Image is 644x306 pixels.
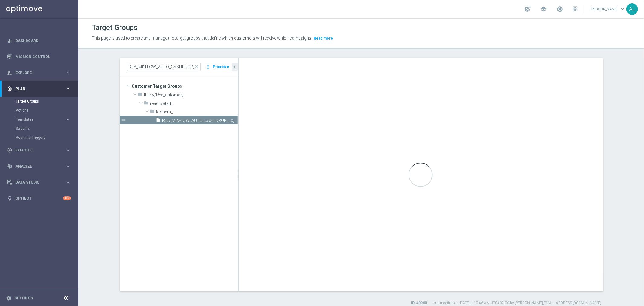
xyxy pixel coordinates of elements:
i: settings [6,295,11,301]
button: Data Studio keyboard_arrow_right [7,180,71,185]
span: school [540,6,547,12]
div: Dashboard [7,33,71,49]
div: Explore [7,70,65,76]
i: track_changes [7,164,12,169]
button: gps_fixed Plan keyboard_arrow_right [7,86,71,91]
i: folder [138,92,143,99]
a: [PERSON_NAME]keyboard_arrow_down [590,5,626,14]
i: chevron_left [232,64,238,70]
a: Target Groups [16,99,63,104]
button: lightbulb Optibot +10 [7,196,71,201]
a: Realtime Triggers [16,135,63,140]
a: Mission Control [15,49,71,65]
i: keyboard_arrow_right [65,147,71,153]
i: equalizer [7,38,12,44]
i: keyboard_arrow_right [65,179,71,185]
i: more_vert [205,63,211,71]
label: Last modified on [DATE] at 10:46 AM UTC+02:00 by [PERSON_NAME][EMAIL_ADDRESS][DOMAIN_NAME] [433,301,601,306]
input: Quick find group or folder [127,63,201,71]
div: AL [626,3,638,15]
i: folder [144,100,149,107]
div: Realtime Triggers [16,133,78,142]
span: Explore [15,71,65,75]
i: person_search [7,70,12,76]
div: Templates [16,115,78,124]
a: Dashboard [15,33,71,49]
button: play_circle_outline Execute keyboard_arrow_right [7,148,71,153]
i: gps_fixed [7,86,12,92]
a: Actions [16,108,63,113]
span: REA_MIN-LOW_AUTO_CASHDROP_Lojalka 10 PLN_DAILY [162,118,238,123]
button: track_changes Analyze keyboard_arrow_right [7,164,71,169]
h1: Target Groups [92,23,138,32]
i: play_circle_outline [7,148,12,153]
span: Data Studio [15,181,65,184]
button: chevron_left [232,63,238,71]
i: keyboard_arrow_right [65,163,71,169]
a: Optibot [15,190,63,206]
span: Templates [16,118,59,121]
div: Target Groups [16,97,78,106]
span: Customer Target Groups [132,82,238,90]
div: Streams [16,124,78,133]
span: Execute [15,148,65,152]
button: equalizer Dashboard [7,38,71,43]
div: +10 [63,196,71,200]
span: !Early/Rea_automaty [144,93,238,98]
div: Plan [7,86,65,92]
i: keyboard_arrow_right [65,117,71,122]
button: Prioritize [212,63,230,71]
div: Execute [7,148,65,153]
div: Analyze [7,164,65,169]
label: ID: 40960 [411,301,427,306]
div: Data Studio [7,180,65,185]
button: Mission Control [7,54,71,59]
i: lightbulb [7,196,12,201]
span: This page is used to create and manage the target groups that define which customers will receive... [92,36,312,41]
span: Analyze [15,164,65,168]
span: reactivated_ [150,101,238,106]
button: person_search Explore keyboard_arrow_right [7,70,71,75]
i: keyboard_arrow_right [65,86,71,92]
span: close [194,64,199,69]
a: Settings [14,296,33,300]
i: folder [150,109,155,116]
i: insert_drive_file [156,117,161,124]
span: loosers_ [156,109,238,115]
button: Templates keyboard_arrow_right [16,117,71,122]
div: Templates [16,118,65,121]
div: Actions [16,106,78,115]
div: Optibot [7,190,71,206]
span: keyboard_arrow_down [619,6,626,12]
button: Read more [313,35,334,42]
a: Streams [16,126,63,131]
i: keyboard_arrow_right [65,70,71,76]
div: Mission Control [7,49,71,65]
span: Plan [15,87,65,91]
